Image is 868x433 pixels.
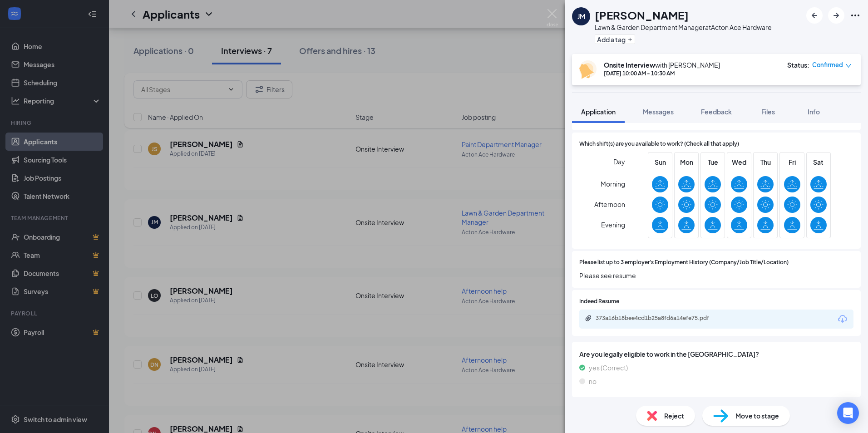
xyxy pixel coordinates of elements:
span: Confirmed [812,60,843,69]
span: Sun [652,157,668,167]
div: 373a16b18bee4cd1b25a8fd6a14efe75.pdf [596,315,723,322]
span: down [845,63,852,69]
button: ArrowLeftNew [806,7,823,24]
span: Day [613,157,625,167]
span: Reject [664,411,684,421]
span: Info [808,108,820,116]
span: Thu [757,157,774,167]
span: yes (Correct) [589,363,628,373]
div: [DATE] 10:00 AM - 10:30 AM [604,69,720,77]
svg: Ellipses [850,10,861,21]
span: Indeed Resume [579,297,619,306]
span: Files [761,108,775,116]
span: Feedback [701,108,732,116]
span: Fri [784,157,800,167]
span: Morning [601,176,625,192]
div: Lawn & Garden Department Manager at Acton Ace Hardware [595,23,772,32]
span: Mon [678,157,695,167]
button: ArrowRight [828,7,844,24]
span: Application [581,108,616,116]
span: Are you legally eligible to work in the [GEOGRAPHIC_DATA]? [579,349,853,359]
span: Which shift(s) are you available to work? (Check all that apply) [579,140,739,148]
span: Tue [705,157,721,167]
b: Onsite Interview [604,61,655,69]
svg: Plus [627,37,633,42]
button: PlusAdd a tag [595,34,635,44]
svg: Paperclip [585,315,592,322]
span: Messages [643,108,674,116]
div: JM [577,12,585,21]
span: Wed [731,157,747,167]
a: Paperclip373a16b18bee4cd1b25a8fd6a14efe75.pdf [585,315,732,323]
div: Open Intercom Messenger [837,402,859,424]
span: no [589,376,597,386]
svg: ArrowLeftNew [809,10,820,21]
h1: [PERSON_NAME] [595,7,689,23]
span: Afternoon [594,196,625,212]
span: Please see resume [579,271,853,280]
div: with [PERSON_NAME] [604,60,720,69]
span: Sat [810,157,827,167]
div: Status : [787,60,809,69]
span: Move to stage [735,411,779,421]
span: Please list up to 3 employer's Employment History (Company/Job Title/Location) [579,258,789,267]
span: Evening [601,216,625,233]
svg: ArrowRight [831,10,842,21]
svg: Download [837,314,848,325]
